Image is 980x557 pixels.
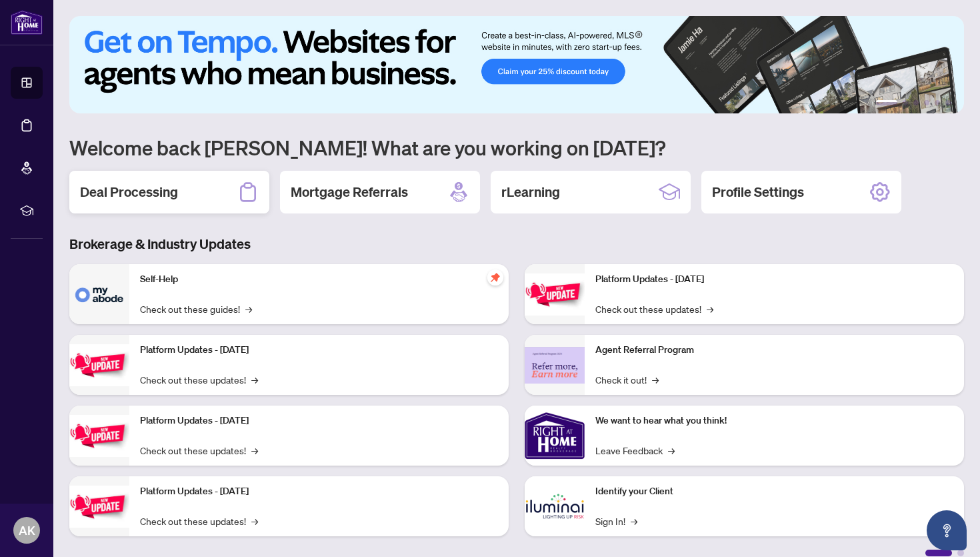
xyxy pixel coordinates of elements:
[487,269,503,286] span: pushpin
[69,344,129,386] img: Platform Updates - September 16, 2025
[69,486,129,528] img: Platform Updates - July 8, 2025
[19,521,35,540] span: AK
[924,100,929,105] button: 4
[631,514,637,528] span: →
[251,514,258,528] span: →
[69,16,964,113] img: Slide 0
[525,476,585,536] img: Identify your Client
[80,183,178,201] h2: Deal Processing
[251,372,258,387] span: →
[595,484,953,499] p: Identify your Client
[69,235,964,253] h3: Brokerage & Industry Updates
[140,414,498,428] p: Platform Updates - [DATE]
[595,372,659,387] a: Check it out!→
[69,135,964,160] h1: Welcome back [PERSON_NAME]! What are you working on [DATE]?
[525,273,585,316] img: Platform Updates - June 23, 2025
[140,302,252,316] a: Check out these guides!→
[903,100,908,105] button: 2
[251,443,258,458] span: →
[525,347,585,384] img: Agent Referral Program
[69,415,129,457] img: Platform Updates - July 21, 2025
[595,343,953,358] p: Agent Referral Program
[291,183,408,201] h2: Mortgage Referrals
[595,514,637,528] a: Sign In!→
[140,514,258,528] a: Check out these updates!→
[935,100,940,105] button: 5
[595,414,953,428] p: We want to hear what you think!
[69,264,129,324] img: Self-Help
[876,100,897,105] button: 1
[927,510,967,550] button: Open asap
[712,183,804,201] h2: Profile Settings
[245,302,252,316] span: →
[140,484,498,499] p: Platform Updates - [DATE]
[595,443,675,458] a: Leave Feedback→
[913,100,919,105] button: 3
[11,10,43,35] img: logo
[140,343,498,358] p: Platform Updates - [DATE]
[501,183,560,201] h2: rLearning
[140,272,498,287] p: Self-Help
[707,302,713,316] span: →
[668,443,675,458] span: →
[525,406,585,466] img: We want to hear what you think!
[945,100,951,105] button: 6
[595,272,953,287] p: Platform Updates - [DATE]
[595,302,713,316] a: Check out these updates!→
[140,443,258,458] a: Check out these updates!→
[652,372,659,387] span: →
[140,372,258,387] a: Check out these updates!→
